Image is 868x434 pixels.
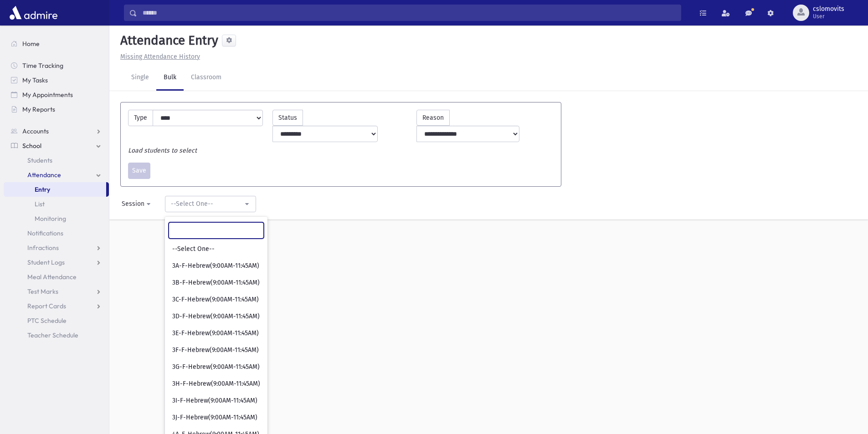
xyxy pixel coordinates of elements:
a: My Appointments [4,87,109,102]
span: 3H-F-Hebrew(9:00AM-11:45AM) [172,379,260,388]
button: --Select One-- [165,196,256,212]
input: Search [169,222,264,239]
span: --Select One-- [172,245,215,254]
input: Search [137,5,681,21]
a: Test Marks [4,284,109,299]
a: Entry [4,182,106,197]
span: Student Logs [27,258,65,266]
span: My Tasks [22,76,48,84]
span: 3B-F-Hebrew(9:00AM-11:45AM) [172,278,260,287]
label: Reason [416,110,450,126]
div: Session [122,199,144,209]
h5: Attendance Entry [117,33,218,48]
span: Notifications [27,229,63,237]
span: PTC Schedule [27,317,67,325]
span: Infractions [27,244,59,252]
span: Entry [35,185,50,194]
button: Session [116,196,158,212]
span: 3J-F-Hebrew(9:00AM-11:45AM) [172,413,257,422]
a: Report Cards [4,299,109,313]
span: cslomovits [813,5,844,13]
a: Meal Attendance [4,270,109,284]
span: Accounts [22,127,49,135]
span: My Appointments [22,91,73,99]
span: 3D-F-Hebrew(9:00AM-11:45AM) [172,312,260,321]
span: List [35,200,45,208]
span: Time Tracking [22,61,63,70]
a: Home [4,36,109,51]
a: Students [4,153,109,168]
div: Load students to select [123,146,558,155]
img: AdmirePro [7,4,60,22]
span: Monitoring [35,214,66,223]
span: 3F-F-Hebrew(9:00AM-11:45AM) [172,346,259,355]
span: Test Marks [27,287,58,296]
span: 3E-F-Hebrew(9:00AM-11:45AM) [172,329,259,338]
span: Students [27,156,52,164]
span: Attendance [27,171,61,179]
a: Notifications [4,226,109,240]
a: List [4,197,109,211]
span: Report Cards [27,302,66,310]
a: Student Logs [4,255,109,270]
button: Save [128,163,150,179]
span: My Reports [22,105,55,113]
a: Teacher Schedule [4,328,109,342]
a: Bulk [156,65,184,91]
a: My Reports [4,102,109,117]
span: 3G-F-Hebrew(9:00AM-11:45AM) [172,363,260,372]
span: School [22,142,41,150]
a: Attendance [4,168,109,182]
a: PTC Schedule [4,313,109,328]
a: Accounts [4,124,109,138]
a: Infractions [4,240,109,255]
u: Missing Attendance History [120,53,200,61]
a: School [4,138,109,153]
span: 3C-F-Hebrew(9:00AM-11:45AM) [172,295,259,304]
a: Monitoring [4,211,109,226]
span: 3I-F-Hebrew(9:00AM-11:45AM) [172,396,257,405]
a: Classroom [184,65,229,91]
a: Single [124,65,156,91]
span: User [813,13,844,20]
a: Missing Attendance History [117,53,200,61]
span: Teacher Schedule [27,331,78,339]
label: Type [128,110,153,126]
span: Home [22,40,40,48]
label: Status [272,110,303,126]
a: My Tasks [4,73,109,87]
div: --Select One-- [171,199,243,209]
span: 3A-F-Hebrew(9:00AM-11:45AM) [172,261,259,271]
span: Meal Attendance [27,273,77,281]
a: Time Tracking [4,58,109,73]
